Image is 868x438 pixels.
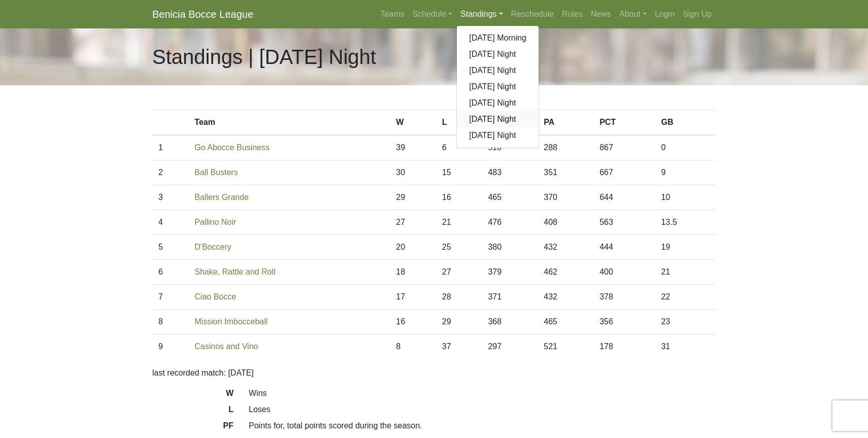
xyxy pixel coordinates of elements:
[593,260,655,285] td: 400
[194,193,249,201] a: Ballers Grande
[188,110,390,136] th: Team
[457,111,539,127] a: [DATE] Night
[651,4,679,24] a: Login
[538,210,593,235] td: 408
[436,310,482,334] td: 29
[390,334,436,359] td: 8
[538,235,593,260] td: 432
[507,4,558,24] a: Reschedule
[152,185,188,210] td: 3
[593,210,655,235] td: 563
[593,285,655,310] td: 378
[593,235,655,260] td: 444
[194,317,268,326] a: Mission Imbocceball
[390,310,436,334] td: 16
[390,185,436,210] td: 29
[241,420,723,432] dd: Points for, total points scored during the season.
[538,135,593,160] td: 288
[482,160,538,185] td: 483
[538,110,593,136] th: PA
[390,210,436,235] td: 27
[593,135,655,160] td: 867
[390,235,436,260] td: 20
[194,218,236,226] a: Pallino Noir
[145,403,241,420] dt: L
[655,285,716,310] td: 22
[194,292,236,301] a: Ciao Bocce
[390,260,436,285] td: 18
[152,367,716,379] p: last recorded match: [DATE]
[145,387,241,403] dt: W
[409,4,457,24] a: Schedule
[456,25,539,148] div: Standings
[538,310,593,334] td: 465
[436,285,482,310] td: 28
[593,310,655,334] td: 356
[145,420,241,436] dt: PF
[436,185,482,210] td: 16
[482,285,538,310] td: 371
[558,4,587,24] a: Rules
[655,110,716,136] th: GB
[390,285,436,310] td: 17
[376,4,408,24] a: Teams
[655,235,716,260] td: 19
[152,334,188,359] td: 9
[655,185,716,210] td: 10
[436,260,482,285] td: 27
[152,135,188,160] td: 1
[593,334,655,359] td: 178
[194,267,275,276] a: Shake, Rattle and Roll
[615,4,651,24] a: About
[152,210,188,235] td: 4
[390,110,436,136] th: W
[456,4,507,24] a: Standings
[482,185,538,210] td: 465
[152,45,376,69] h1: Standings | [DATE] Night
[482,260,538,285] td: 379
[436,334,482,359] td: 37
[152,260,188,285] td: 6
[593,185,655,210] td: 644
[436,160,482,185] td: 15
[655,160,716,185] td: 9
[655,334,716,359] td: 31
[194,342,258,351] a: Casinos and Vino
[457,30,539,46] a: [DATE] Morning
[390,160,436,185] td: 30
[390,135,436,160] td: 39
[482,310,538,334] td: 368
[482,235,538,260] td: 380
[587,4,615,24] a: News
[457,127,539,144] a: [DATE] Night
[194,168,238,177] a: Ball Busters
[152,310,188,334] td: 8
[436,135,482,160] td: 6
[152,285,188,310] td: 7
[593,110,655,136] th: PCT
[593,160,655,185] td: 667
[538,185,593,210] td: 370
[538,334,593,359] td: 521
[152,160,188,185] td: 2
[679,4,716,24] a: Sign Up
[436,110,482,136] th: L
[152,235,188,260] td: 5
[194,243,231,251] a: D'Boccery
[241,387,723,399] dd: Wins
[482,210,538,235] td: 476
[538,160,593,185] td: 351
[457,95,539,111] a: [DATE] Night
[457,62,539,79] a: [DATE] Night
[655,310,716,334] td: 23
[457,46,539,62] a: [DATE] Night
[538,285,593,310] td: 432
[436,235,482,260] td: 25
[655,260,716,285] td: 21
[655,210,716,235] td: 13.5
[538,260,593,285] td: 462
[436,210,482,235] td: 21
[194,143,270,152] a: Go Abocce Business
[655,135,716,160] td: 0
[152,4,253,24] a: Benicia Bocce League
